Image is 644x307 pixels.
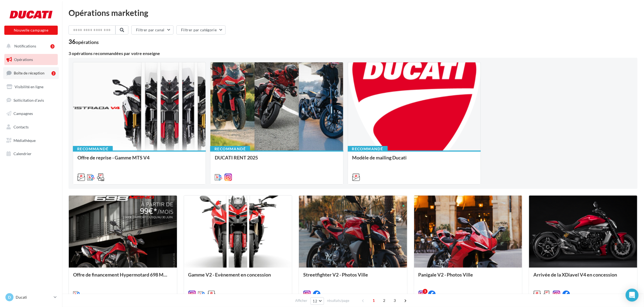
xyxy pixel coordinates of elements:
a: Médiathèque [3,135,59,146]
a: Sollicitation d'avis [3,95,59,106]
span: Boîte de réception [14,71,45,75]
span: Médiathèque [13,138,36,143]
span: résultats/page [327,298,349,303]
span: Campagnes [13,111,33,116]
div: 3 [50,44,54,49]
button: Nouvelle campagne [4,26,58,35]
div: Offre de reprise - Gamme MTS V4 [77,155,201,166]
div: Recommandé [210,146,250,152]
div: DUCATI RENT 2025 [215,155,339,166]
a: Opérations [3,54,59,65]
div: Offre de financement Hypermotard 698 Mono [73,272,173,283]
span: Afficher [295,298,308,303]
div: 2 [52,71,56,76]
span: 12 [313,299,318,303]
span: 3 [390,296,399,305]
a: D Ducati [4,292,58,302]
span: Sollicitation d'avis [13,98,44,102]
span: Notifications [14,44,36,48]
span: Calendrier [13,151,32,156]
p: Ducati [16,295,52,300]
button: Filtrer par canal [131,25,173,35]
div: Panigale V2 - Photos Ville [418,272,518,283]
div: 3 opérations recommandées par votre enseigne [69,51,638,56]
div: Modèle de mailing Ducati [352,155,476,166]
a: Visibilité en ligne [3,81,59,93]
div: Recommandé [73,146,113,152]
div: opérations [76,40,99,45]
div: Streetfighter V2 - Photos Ville [303,272,403,283]
a: Contacts [3,121,59,133]
button: 12 [311,297,324,305]
a: Calendrier [3,148,59,159]
button: Notifications 3 [3,40,57,52]
span: Opérations [14,57,33,62]
button: Filtrer par catégorie [176,25,226,35]
span: Contacts [13,125,29,129]
span: Visibilité en ligne [15,84,43,89]
div: Recommandé [348,146,388,152]
div: Open Intercom Messenger [626,289,639,302]
span: 2 [380,296,389,305]
div: Arrivée de la XDiavel V4 en concession [533,272,633,283]
span: 1 [369,296,378,305]
div: 36 [69,39,99,45]
a: Boîte de réception2 [3,67,59,79]
div: 3 [423,289,428,294]
div: Opérations marketing [69,9,638,17]
span: D [8,295,11,300]
div: Gamme V2 - Evènement en concession [188,272,288,283]
a: Campagnes [3,108,59,119]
